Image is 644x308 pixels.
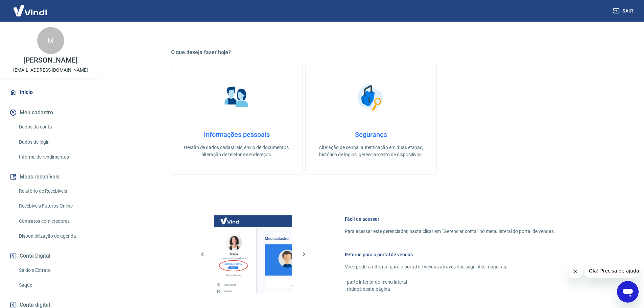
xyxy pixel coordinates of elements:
[16,229,93,243] a: Disponibilização de agenda
[617,281,639,303] iframe: Botão para abrir a janela de mensagens
[13,67,88,74] p: [EMAIL_ADDRESS][DOMAIN_NAME]
[354,80,388,114] img: Segurança
[612,5,636,17] button: Sair
[8,0,52,21] img: Vindi
[171,64,303,175] a: Informações pessoaisInformações pessoaisGestão de dados cadastrais, envio de documentos, alteraçã...
[16,278,93,292] a: Saque
[585,263,639,278] iframe: Mensagem da empresa
[182,131,291,139] h4: Informações pessoais
[182,144,291,158] p: Gestão de dados cadastrais, envio de documentos, alteração de telefone e endereços.
[16,150,93,164] a: Informe de rendimentos
[16,214,93,228] a: Contratos com credores
[305,64,437,175] a: SegurançaSegurançaAlteração de senha, autenticação em duas etapas, histórico de logins, gerenciam...
[569,265,582,278] iframe: Fechar mensagem
[16,263,93,277] a: Saldo e Extrato
[220,80,254,114] img: Informações pessoais
[16,184,93,198] a: Relatório de Recebíveis
[214,215,292,293] img: Imagem da dashboard mostrando o botão de gerenciar conta na sidebar no lado esquerdo
[16,120,93,134] a: Dados da conta
[8,248,93,263] button: Conta Digital
[8,105,93,120] button: Meu cadastro
[345,286,555,293] p: - rodapé desta página
[345,228,555,235] p: Para acessar este gerenciador, basta clicar em “Gerenciar conta” no menu lateral do portal de ven...
[4,5,57,10] span: Olá! Precisa de ajuda?
[345,251,555,258] h6: Retorne para o portal de vendas
[23,57,77,64] p: [PERSON_NAME]
[16,135,93,149] a: Dados de login
[171,49,571,56] h5: O que deseja fazer hoje?
[16,199,93,213] a: Recebíveis Futuros Online
[8,169,93,184] button: Meus recebíveis
[345,279,555,286] p: - parte inferior do menu lateral
[316,131,426,139] h4: Segurança
[37,27,64,54] div: M
[345,263,555,270] p: Você poderá retornar para o portal de vendas através das seguintes maneiras:
[316,144,426,158] p: Alteração de senha, autenticação em duas etapas, histórico de logins, gerenciamento de dispositivos.
[8,85,93,100] a: Início
[345,216,555,222] h6: Fácil de acessar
